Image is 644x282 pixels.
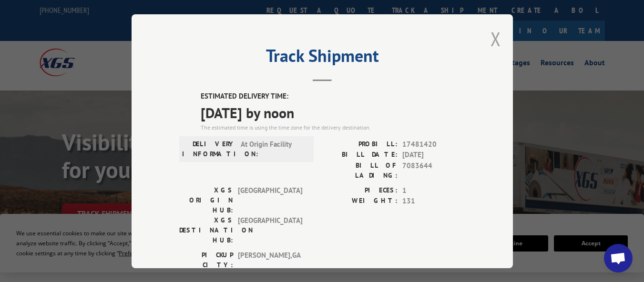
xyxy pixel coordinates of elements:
label: WEIGHT: [322,196,398,207]
span: At Origin Facility [241,139,305,159]
span: [GEOGRAPHIC_DATA] [238,185,302,215]
label: PIECES: [322,185,398,196]
span: 1 [402,185,465,196]
label: PICKUP CITY: [179,250,233,270]
span: [PERSON_NAME] , GA [238,250,302,270]
h2: Track Shipment [179,49,465,67]
label: XGS DESTINATION HUB: [179,215,233,245]
span: 17481420 [402,139,465,150]
label: PROBILL: [322,139,398,150]
span: 7083644 [402,160,465,180]
div: The estimated time is using the time zone for the delivery destination. [201,123,465,131]
span: [GEOGRAPHIC_DATA] [238,215,302,245]
label: ESTIMATED DELIVERY TIME: [201,91,465,102]
span: [DATE] by noon [201,101,465,123]
label: DELIVERY INFORMATION: [182,139,236,159]
label: BILL DATE: [322,150,398,161]
span: [DATE] [402,150,465,161]
span: 131 [402,196,465,207]
label: BILL OF LADING: [322,160,398,180]
label: XGS ORIGIN HUB: [179,185,233,215]
div: Open chat [604,244,633,272]
button: Close modal [491,26,501,51]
